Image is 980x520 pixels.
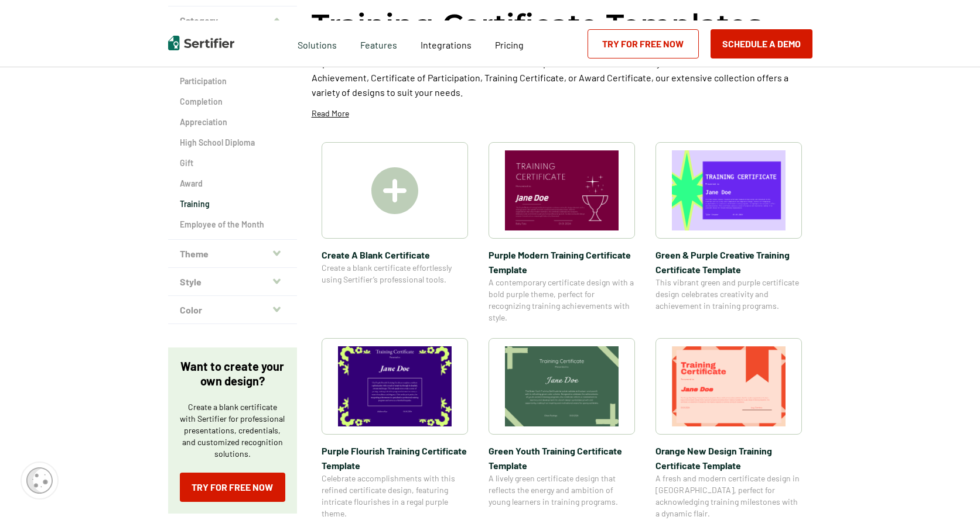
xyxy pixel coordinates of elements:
[168,36,234,50] img: Sertifier | Digital Credentialing Platform
[921,464,980,520] iframe: Chat Widget
[322,262,468,285] span: Create a blank certificate effortlessly using Sertifier’s professional tools.
[711,29,812,58] button: Schedule a Demo
[655,247,802,277] span: Green & Purple Creative Training Certificate Template
[180,401,285,460] p: Create a blank certificate with Sertifier for professional presentations, credentials, and custom...
[505,346,619,426] img: Green Youth Training Certificate Template
[655,277,802,312] span: This vibrant green and purple certificate design celebrates creativity and achievement in trainin...
[338,346,452,426] img: Purple Flourish Training Certificate Template
[322,247,468,262] span: Create A Blank Certificate
[672,150,786,230] img: Green & Purple Creative Training Certificate Template
[312,108,349,119] p: Read More
[421,39,472,50] span: Integrations
[495,36,524,51] a: Pricing
[489,473,635,508] span: A lively green certificate design that reflects the energy and ambition of young learners in trai...
[180,75,285,87] a: Participation
[655,443,802,473] span: Orange New Design Training Certificate Template
[655,142,802,323] a: Green & Purple Creative Training Certificate TemplateGreen & Purple Creative Training Certificate...
[180,198,285,210] a: Training
[371,167,418,214] img: Create A Blank Certificate
[298,36,337,51] span: Solutions
[655,338,802,519] a: Orange New Design Training Certificate TemplateOrange New Design Training Certificate TemplateA f...
[180,96,285,108] a: Completion
[180,219,285,230] a: Employee of the Month
[322,473,468,519] span: Celebrate accomplishments with this refined certificate design, featuring intricate flourishes in...
[360,36,397,51] span: Features
[168,296,297,324] button: Color
[180,359,285,388] p: Want to create your own design?
[180,137,285,149] a: High School Diploma
[588,29,699,58] a: Try for Free Now
[168,6,297,35] button: Category
[180,178,285,190] a: Award
[672,346,786,426] img: Orange New Design Training Certificate Template
[421,36,472,51] a: Integrations
[489,142,635,323] a: Purple Modern Training Certificate TemplatePurple Modern Training Certificate TemplateA contempor...
[180,157,285,169] a: Gift
[655,473,802,519] span: A fresh and modern certificate design in [GEOGRAPHIC_DATA], perfect for acknowledging training mi...
[168,268,297,296] button: Style
[322,443,468,473] span: Purple Flourish Training Certificate Template
[322,338,468,519] a: Purple Flourish Training Certificate TemplatePurple Flourish Training Certificate TemplateCelebra...
[26,467,53,494] img: Cookie Popup Icon
[180,116,285,128] a: Appreciation
[168,240,297,268] button: Theme
[489,443,635,473] span: Green Youth Training Certificate Template
[489,247,635,277] span: Purple Modern Training Certificate Template
[312,6,762,44] h1: Training Certificate Templates
[495,39,524,50] span: Pricing
[489,338,635,519] a: Green Youth Training Certificate TemplateGreen Youth Training Certificate TemplateA lively green ...
[489,277,635,323] span: A contemporary certificate design with a bold purple theme, perfect for recognizing training achi...
[180,473,285,502] a: Try for Free Now
[168,35,297,240] div: Category
[312,56,812,99] p: Explore a wide selection of customizable certificate templates at Sertifier. Whether you need a C...
[505,150,619,230] img: Purple Modern Training Certificate Template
